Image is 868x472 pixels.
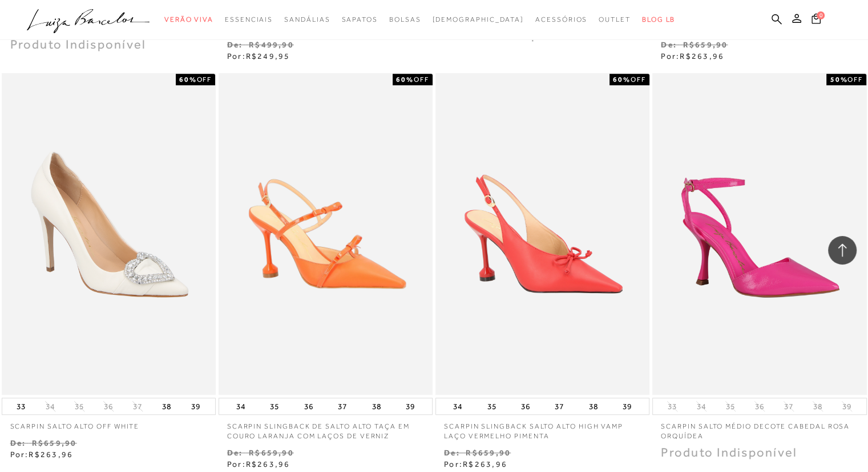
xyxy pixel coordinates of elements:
[246,51,290,61] span: R$249,95
[71,401,87,412] button: 35
[781,401,797,412] button: 37
[42,401,58,412] button: 34
[652,415,866,441] a: Scarpin salto médio decote cabedal rosa orquídea
[3,75,215,393] img: SCARPIN SALTO ALTO OFF WHITE
[284,9,330,30] a: categoryNavScreenReaderText
[220,75,431,393] img: SCARPIN SLINGBACK DE SALTO ALTO TAÇA EM COURO LARANJA COM LAÇOS DE VERNIZ
[599,9,631,30] a: categoryNavScreenReaderText
[179,75,197,83] strong: 60%
[653,75,865,393] img: Scarpin salto médio decote cabedal rosa orquídea
[830,75,847,83] strong: 50%
[847,75,863,83] span: OFF
[159,398,175,414] button: 38
[752,401,768,412] button: 36
[10,37,147,51] span: Produto Indisponível
[249,448,294,457] small: R$659,90
[808,13,824,28] button: 0
[341,9,377,30] a: categoryNavScreenReaderText
[450,398,466,414] button: 34
[29,450,73,459] span: R$263,96
[130,401,146,412] button: 37
[368,398,384,414] button: 38
[839,401,855,412] button: 39
[444,459,507,469] span: Por:
[484,398,500,414] button: 35
[661,51,724,61] span: Por:
[164,9,213,30] a: categoryNavScreenReaderText
[100,401,116,412] button: 36
[586,398,601,414] button: 38
[2,415,216,431] a: SCARPIN SALTO ALTO OFF WHITE
[661,445,797,459] span: Produto Indisponível
[661,40,677,49] small: De:
[817,11,825,19] span: 0
[437,75,648,393] img: SCARPIN SLINGBACK SALTO ALTO HIGH VAMP LAÇO VERMELHO PIMENTA
[432,15,524,23] span: [DEMOGRAPHIC_DATA]
[444,448,460,457] small: De:
[642,9,675,30] a: BLOG LB
[196,75,212,83] span: OFF
[334,398,350,414] button: 37
[32,438,77,447] small: R$659,90
[664,401,680,412] button: 33
[249,40,294,49] small: R$499,90
[267,398,282,414] button: 35
[389,9,421,30] a: categoryNavScreenReaderText
[341,15,377,23] span: Sapatos
[219,415,433,441] a: SCARPIN SLINGBACK DE SALTO ALTO TAÇA EM COURO LARANJA COM LAÇOS DE VERNIZ
[466,448,511,457] small: R$659,90
[619,398,635,414] button: 39
[414,75,429,83] span: OFF
[642,15,675,23] span: BLOG LB
[227,448,243,457] small: De:
[693,401,709,412] button: 34
[246,459,290,469] span: R$263,96
[10,438,26,447] small: De:
[599,15,631,23] span: Outlet
[225,9,273,30] a: categoryNavScreenReaderText
[518,398,534,414] button: 36
[188,398,204,414] button: 39
[10,450,74,459] span: Por:
[435,415,649,441] a: SCARPIN SLINGBACK SALTO ALTO HIGH VAMP LAÇO VERMELHO PIMENTA
[13,398,29,414] button: 33
[284,15,330,23] span: Sandálias
[613,75,631,83] strong: 60%
[432,9,524,30] a: noSubCategoriesText
[389,15,421,23] span: Bolsas
[535,15,587,23] span: Acessórios
[463,459,507,469] span: R$263,96
[225,15,273,23] span: Essenciais
[396,75,414,83] strong: 60%
[227,40,243,49] small: De:
[402,398,418,414] button: 39
[551,398,567,414] button: 37
[683,40,728,49] small: R$659,90
[535,9,587,30] a: categoryNavScreenReaderText
[164,15,213,23] span: Verão Viva
[810,401,826,412] button: 38
[227,459,290,469] span: Por:
[301,398,317,414] button: 36
[631,75,646,83] span: OFF
[233,398,249,414] button: 34
[680,51,724,61] span: R$263,96
[444,27,580,42] span: Produto Indisponível
[227,51,290,61] span: Por:
[722,401,738,412] button: 35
